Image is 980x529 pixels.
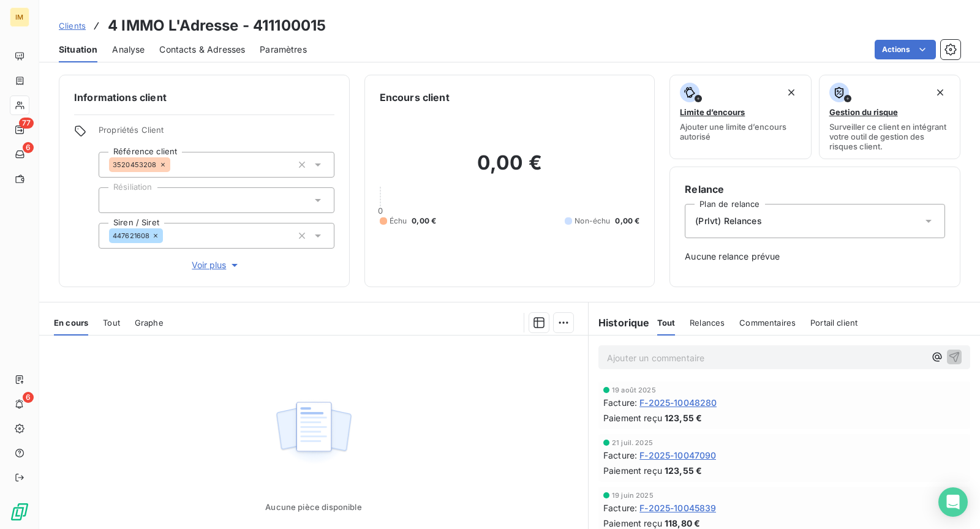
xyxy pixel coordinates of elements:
span: 6 [23,392,34,403]
span: 3520453208 [113,161,157,168]
span: Tout [103,318,120,328]
span: Ajouter une limite d’encours autorisé [680,122,801,141]
input: Ajouter une valeur [109,195,119,206]
h6: Encours client [380,90,450,105]
h6: Historique [589,315,650,330]
h2: 0,00 € [380,151,640,187]
span: Contacts & Adresses [159,43,245,56]
span: Paramètres [260,43,307,56]
h6: Informations client [74,90,334,105]
span: Graphe [135,318,164,328]
span: 447621608 [113,232,149,239]
span: Portail client [810,318,858,328]
span: Paiement reçu [603,411,662,424]
span: Gestion du risque [829,107,898,117]
span: Surveiller ce client en intégrant votre outil de gestion des risques client. [829,122,950,151]
img: Logo LeanPay [10,502,29,522]
span: 0 [378,206,383,216]
span: En cours [54,318,88,328]
span: Paiement reçu [603,464,662,477]
span: Analyse [112,43,145,56]
span: 21 juil. 2025 [612,439,653,446]
span: 77 [19,118,34,129]
span: 19 août 2025 [612,386,656,394]
span: Aucune pièce disponible [265,502,361,512]
a: Clients [59,20,86,32]
span: Clients [59,21,86,31]
span: Tout [657,318,676,328]
button: Actions [875,40,936,59]
span: 0,00 € [615,216,639,227]
img: Empty state [274,395,353,471]
span: Facture : [603,396,637,409]
span: Situation [59,43,97,56]
span: 19 juin 2025 [612,492,654,499]
span: 6 [23,142,34,153]
h6: Relance [685,182,945,197]
span: F-2025-10045839 [639,501,716,514]
button: Gestion du risqueSurveiller ce client en intégrant votre outil de gestion des risques client. [819,75,960,159]
button: Voir plus [99,258,334,272]
span: 123,55 € [665,411,702,424]
span: F-2025-10048280 [639,396,717,409]
span: 123,55 € [665,464,702,477]
div: IM [10,7,29,27]
input: Ajouter une valeur [163,230,173,241]
span: F-2025-10047090 [639,449,716,462]
span: Non-échu [575,216,610,227]
button: Limite d’encoursAjouter une limite d’encours autorisé [669,75,811,159]
h3: 4 IMMO L'Adresse - 411100015 [108,15,326,37]
span: Commentaires [739,318,796,328]
span: Propriétés Client [99,125,334,142]
span: Voir plus [192,259,241,271]
div: Open Intercom Messenger [938,487,968,517]
span: Échu [390,216,407,227]
span: Relances [690,318,725,328]
span: Facture : [603,501,637,514]
span: Facture : [603,449,637,462]
span: 0,00 € [412,216,436,227]
span: Aucune relance prévue [685,250,945,263]
span: Limite d’encours [680,107,745,117]
input: Ajouter une valeur [170,159,180,170]
span: (Prlvt) Relances [695,215,761,227]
